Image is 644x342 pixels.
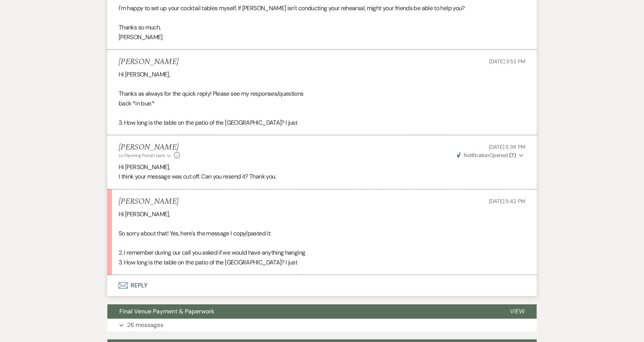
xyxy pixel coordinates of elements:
[119,152,172,159] button: to: Planning Portal Users
[119,153,165,159] span: to: Planning Portal Users
[119,307,214,315] span: Final Venue Payment & Paperwork
[119,172,525,182] p: I think your message was cut off. Can you resend it? Thank you.
[510,307,525,315] span: View
[119,162,525,172] p: Hi [PERSON_NAME],
[489,58,525,65] span: [DATE] 3:52 PM
[119,70,525,128] div: Hi [PERSON_NAME], Thanks as always for the quick reply! Please see my responses/questions back *i...
[489,144,525,150] span: [DATE] 5:38 PM
[464,152,489,159] span: Notification
[457,152,516,159] span: Opened
[489,198,525,205] span: [DATE] 5:42 PM
[498,304,537,319] button: View
[107,304,498,319] button: Final Venue Payment & Paperwork
[107,319,537,331] button: 26 messages
[119,57,179,67] h5: [PERSON_NAME]
[107,275,537,296] button: Reply
[456,151,525,159] button: NotificationOpened (7)
[119,143,180,152] h5: [PERSON_NAME]
[509,152,516,159] strong: ( 7 )
[119,23,525,32] p: Thanks so much,
[119,197,179,206] h5: [PERSON_NAME]
[127,320,163,330] p: 26 messages
[119,32,525,42] p: [PERSON_NAME]
[119,3,525,13] p: I'm happy to set up your cocktail tables myself. If [PERSON_NAME] isn't conducting your rehearsal...
[119,209,525,267] div: Hi [PERSON_NAME], So sorry about that! Yes, here's the message I copy/pasted it: 2. I remember du...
